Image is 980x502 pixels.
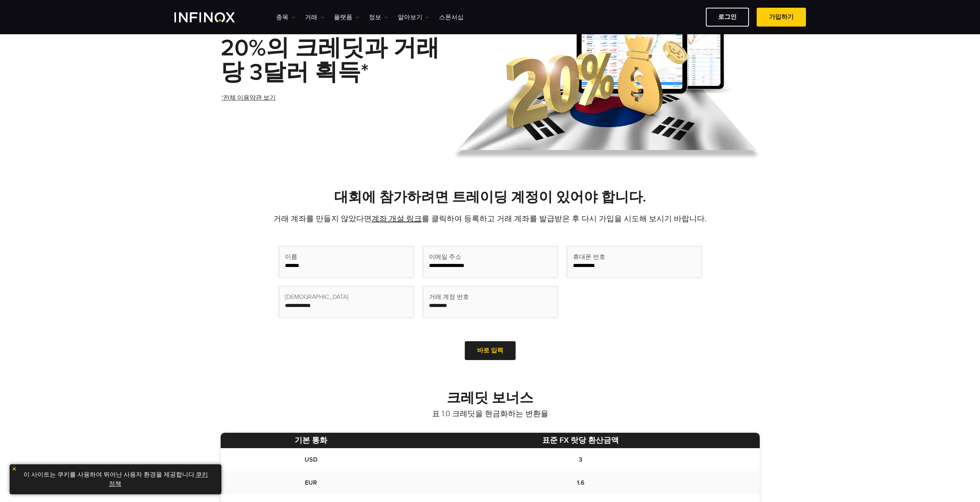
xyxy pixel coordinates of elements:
[221,34,439,86] strong: 20%의 크레딧과 거래당 3달러 획득*
[221,433,402,448] th: 기본 통화
[221,213,760,224] p: 거래 계좌를 만들지 않았다면 를 클릭하여 등록하고 거래 계좌를 발급받은 후 다시 가입을 시도해 보시기 바랍니다.
[285,252,297,262] span: 이름
[221,409,760,419] p: 표 1.0 크레딧을 현금화하는 변환율
[305,13,324,22] a: 거래
[573,252,605,262] span: 휴대폰 번호
[13,468,218,490] p: 이 사이트는 쿠키를 사용하여 뛰어난 사용자 환경을 제공합니다. .
[465,341,516,360] a: 바로 입력
[221,88,276,107] a: *전체 이용약관 보기
[174,12,253,22] a: INFINOX Logo
[398,13,429,22] a: 알아보기
[334,189,646,205] strong: 대회에 참가하려면 트레이딩 계정이 있어야 합니다.
[402,471,759,494] td: 1.6
[221,448,402,471] td: USD
[276,13,295,22] a: 종목
[402,433,759,448] th: 표준 FX 랏당 환산금액
[429,292,469,302] span: 거래 계정 번호
[447,390,533,406] strong: 크레딧 보너스
[12,466,17,472] img: yellow close icon
[334,13,359,22] a: 플랫폼
[757,8,806,27] a: 가입하기
[369,13,388,22] a: 정보
[285,292,348,302] span: [DEMOGRAPHIC_DATA]
[429,252,461,262] span: 이메일 주소
[439,13,464,22] a: 스폰서십
[706,8,749,27] a: 로그인
[221,471,402,494] td: EUR
[402,448,759,471] td: 3
[372,214,422,223] a: 계좌 개설 링크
